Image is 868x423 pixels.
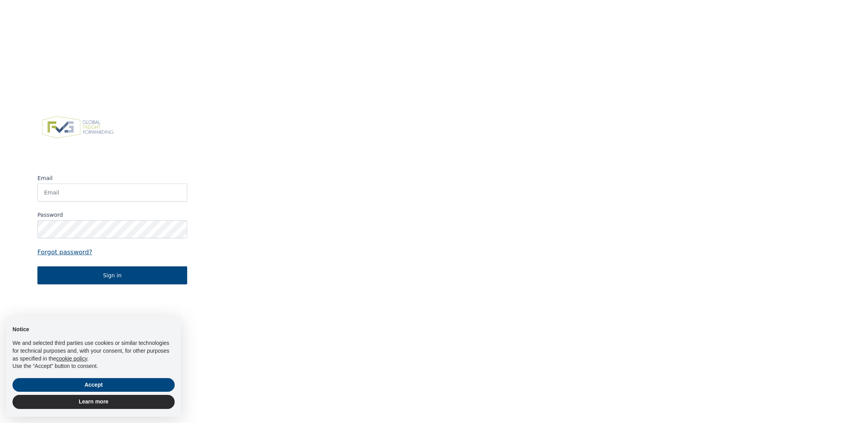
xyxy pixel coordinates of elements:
[12,339,175,362] p: We and selected third parties use cookies or similar technologies for technical purposes and, wit...
[12,362,175,370] p: Use the “Accept” button to consent.
[37,112,118,143] img: FVG - Global freight forwarding
[12,326,175,334] h2: Notice
[37,184,187,202] input: Email
[37,248,187,257] a: Forgot password?
[37,266,187,284] button: Sign in
[37,211,187,219] label: Password
[56,355,87,362] a: cookie policy
[37,174,187,182] label: Email
[12,378,175,392] button: Accept
[12,395,175,409] button: Learn more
